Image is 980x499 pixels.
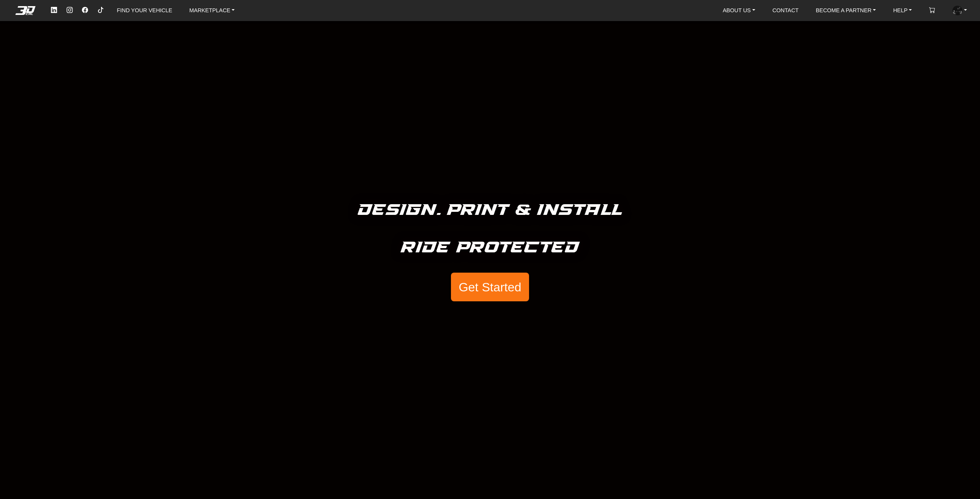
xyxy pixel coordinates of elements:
button: Get Started [451,273,529,302]
a: ABOUT US [720,4,758,17]
a: BECOME A PARTNER [813,4,879,17]
a: HELP [890,4,915,17]
h5: Ride Protected [401,235,580,260]
a: MARKETPLACE [186,4,238,17]
a: FIND YOUR VEHICLE [114,4,175,17]
h5: Design. Print & Install [358,198,622,223]
a: CONTACT [769,4,802,17]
